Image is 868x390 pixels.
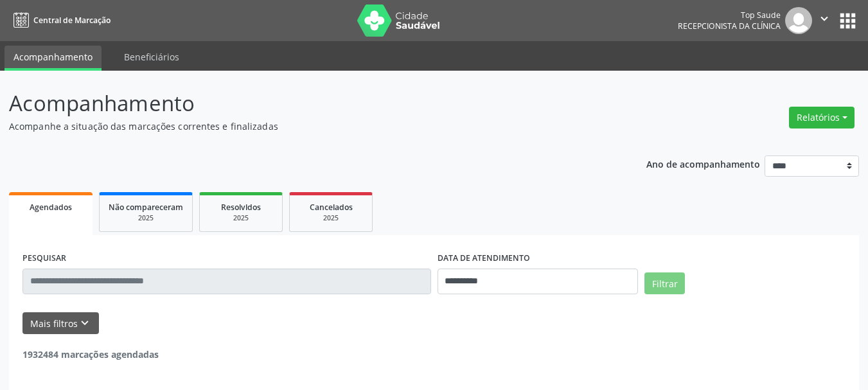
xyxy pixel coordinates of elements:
p: Ano de acompanhamento [646,155,760,172]
div: 2025 [299,213,363,223]
div: Top Saude [678,10,781,21]
span: Recepcionista da clínica [678,21,781,31]
button:  [812,7,837,34]
div: 2025 [209,213,273,223]
i:  [817,12,831,26]
button: Relatórios [789,107,855,129]
a: Central de Marcação [9,10,111,31]
span: Central de Marcação [33,15,111,26]
label: PESQUISAR [22,249,66,269]
a: Acompanhamento [4,46,102,71]
button: Filtrar [644,272,685,294]
p: Acompanhamento [9,87,604,120]
label: DATA DE ATENDIMENTO [438,249,530,269]
button: Mais filtroskeyboard_arrow_down [22,312,99,335]
a: Beneficiários [115,46,188,68]
strong: 1932484 marcações agendadas [22,348,159,360]
i: keyboard_arrow_down [78,316,92,330]
span: Agendados [30,202,72,213]
span: Resolvidos [221,202,261,213]
span: Cancelados [310,202,353,213]
div: 2025 [109,213,183,223]
p: Acompanhe a situação das marcações correntes e finalizadas [9,120,604,133]
button: apps [837,10,859,32]
span: Não compareceram [109,202,183,213]
img: img [785,7,812,34]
